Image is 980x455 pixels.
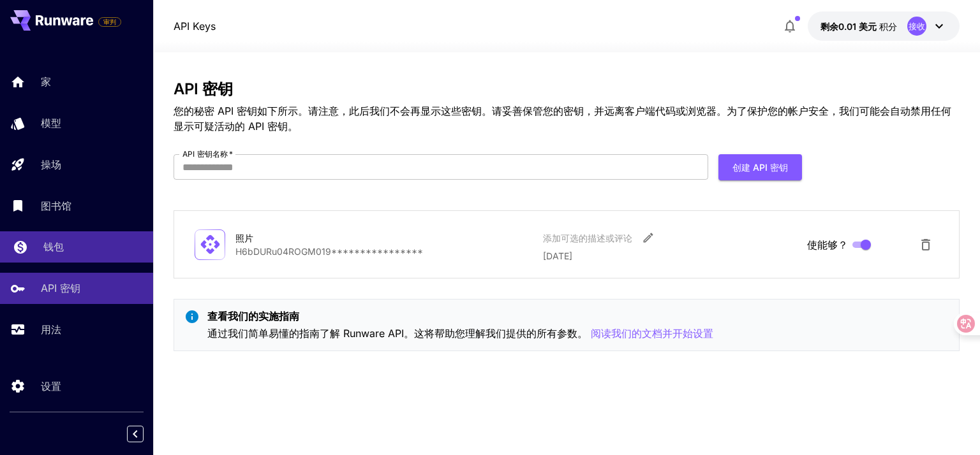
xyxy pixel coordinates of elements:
font: API 密钥 [174,80,233,98]
font: 接收 [909,21,925,31]
button: 折叠侧边栏 [127,426,144,442]
font: 创建 API 密钥 [732,162,788,173]
button: -0.0077美元接收 [808,11,960,41]
font: 图书馆 [41,199,71,212]
font: 操场 [41,158,61,171]
font: 通过我们简单易懂的指南了解 Runware API。这将帮助您理解我们提供的所有参数。 [207,327,588,340]
span: 添加您的支付卡以启用完整的平台功能。 [98,14,121,29]
font: 阅读我们的文档并开始设置 [591,327,713,340]
font: [DATE] [543,250,572,261]
font: 查看我们的实施指南 [207,310,299,322]
font: 审判 [103,18,116,25]
button: 删除 API 密钥 [913,232,939,257]
a: API Keys [174,18,216,34]
font: 设置 [41,380,61,393]
font: API 密钥 [41,282,80,294]
font: 积分 [879,21,897,32]
button: 编辑 [637,226,660,249]
button: 创建 API 密钥 [718,154,802,180]
font: API 密钥名称 [182,149,228,159]
font: 您的秘密 API 密钥如下所示。请注意，此后我们不会再显示这些密钥。请妥善保管您的密钥，并远离客户端代码或浏览器。为了保护您的帐户安全，我们可能会自动禁用任何显示可疑活动的 API 密钥。 [174,105,951,133]
button: 阅读我们的文档并开始设置 [591,326,713,342]
font: 添加可选的描述或评论 [543,233,632,243]
font: 家 [41,75,51,88]
font: 钱包 [43,240,64,253]
font: 用法 [41,323,61,336]
font: 照片 [235,233,253,243]
nav: 面包屑 [174,18,216,34]
div: 折叠侧边栏 [137,422,153,445]
div: 添加可选的描述或评论 [543,231,632,245]
font: 使能够？ [807,238,848,251]
font: 模型 [41,117,61,129]
font: 剩余0.01 美元 [820,21,877,32]
div: -0.0077美元 [820,20,897,33]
